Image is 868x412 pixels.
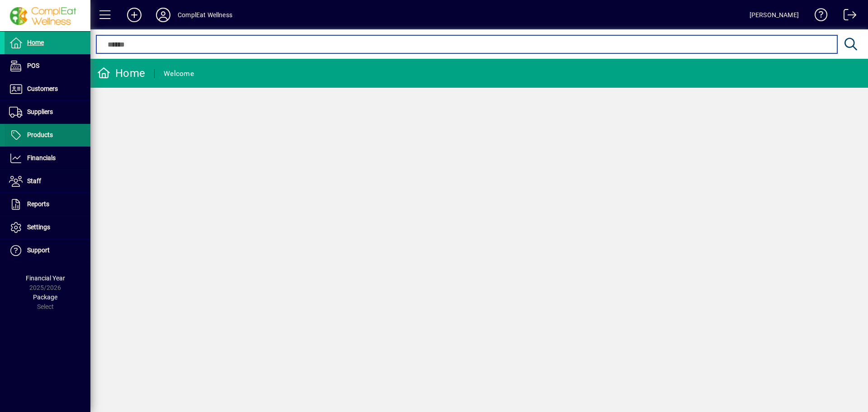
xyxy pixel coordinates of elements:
span: Settings [27,223,50,231]
div: ComplEat Wellness [178,8,232,22]
a: Knowledge Base [808,2,828,31]
div: Welcome [164,66,194,81]
span: Customers [27,85,58,92]
span: Financial Year [26,275,65,282]
span: Suppliers [27,108,53,115]
button: Profile [149,7,178,23]
span: Package [33,294,57,301]
a: Reports [5,193,90,216]
span: Reports [27,200,49,208]
span: Products [27,131,53,138]
a: Staff [5,170,90,193]
a: Logout [837,2,857,31]
a: Suppliers [5,101,90,123]
a: Customers [5,78,90,100]
a: Settings [5,216,90,239]
a: Products [5,124,90,147]
span: Support [27,246,50,254]
a: POS [5,55,90,77]
span: Home [27,39,44,46]
span: Financials [27,154,56,161]
a: Support [5,239,90,262]
div: [PERSON_NAME] [750,8,799,22]
span: Staff [27,177,41,185]
button: Add [120,7,149,23]
div: Home [97,66,145,81]
a: Financials [5,147,90,170]
span: POS [27,62,39,69]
